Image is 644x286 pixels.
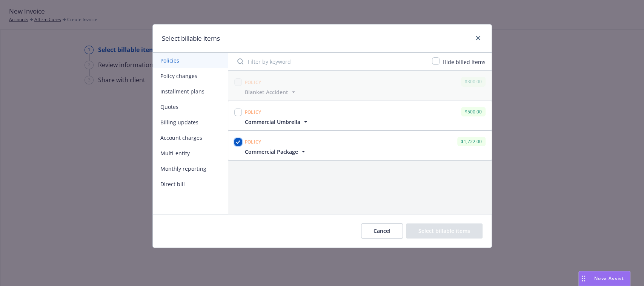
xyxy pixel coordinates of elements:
input: Filter by keyword [233,54,427,69]
span: Hide billed items [443,58,486,66]
a: close [473,34,483,43]
div: Drag to move [579,271,588,286]
span: Policy [245,79,261,86]
button: Cancel [361,223,403,239]
span: Policy [245,109,261,115]
button: Commercial Umbrella [245,118,309,126]
div: $500.00 [461,107,486,116]
span: Nova Assist [594,275,624,281]
button: Billing updates [153,115,228,130]
span: Policy [245,139,261,145]
button: Direct bill [153,176,228,192]
span: Commercial Package [245,148,298,156]
h1: Select billable items [162,34,220,43]
button: Quotes [153,99,228,115]
button: Monthly reporting [153,161,228,176]
button: Policy changes [153,68,228,84]
button: Nova Assist [578,271,630,286]
div: $300.00 [461,77,486,86]
button: Policies [153,53,228,68]
button: Blanket Accident [245,88,297,96]
button: Multi-entity [153,145,228,161]
button: Account charges [153,130,228,145]
span: Blanket Accident [245,88,288,96]
span: Commercial Umbrella [245,118,300,126]
button: Commercial Package [245,148,307,156]
button: Installment plans [153,84,228,99]
span: Policy$300.00Blanket Accident [228,71,492,100]
div: $1,722.00 [457,137,486,146]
